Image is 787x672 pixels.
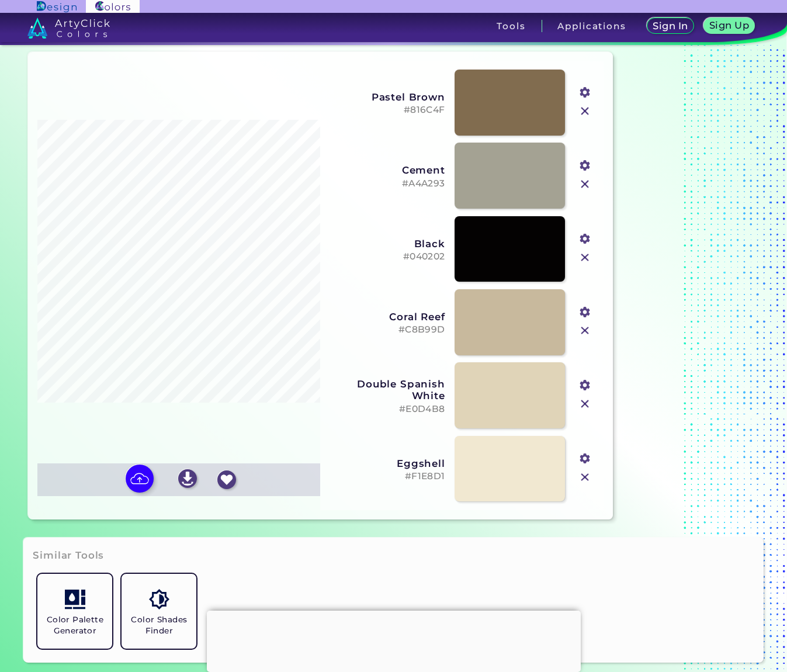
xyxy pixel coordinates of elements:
[497,22,525,30] h3: Tools
[654,22,686,30] h5: Sign In
[328,91,445,103] h3: Pastel Brown
[577,470,592,485] img: icon_close.svg
[328,251,445,262] h5: #040202
[706,19,753,33] a: Sign Up
[27,18,110,39] img: logo_artyclick_colors_white.svg
[42,614,108,636] h5: Color Palette Generator
[37,1,76,12] img: ArtyClick Design logo
[178,469,197,488] img: icon_download_white.svg
[577,396,592,411] img: icon_close.svg
[117,569,201,653] a: Color Shades Finder
[328,105,445,116] h5: #816C4F
[126,465,154,493] img: icon picture
[65,589,85,609] img: icon_col_pal_col.svg
[577,323,592,338] img: icon_close.svg
[328,324,445,335] h5: #C8B99D
[149,589,169,609] img: icon_color_shades.svg
[33,549,104,563] h3: Similar Tools
[328,404,445,415] h5: #E0D4B8
[711,21,747,30] h5: Sign Up
[649,19,692,33] a: Sign In
[328,238,445,250] h3: Black
[328,471,445,482] h5: #F1E8D1
[328,178,445,189] h5: #A4A293
[328,164,445,176] h3: Cement
[577,250,592,265] img: icon_close.svg
[577,176,592,192] img: icon_close.svg
[577,103,592,119] img: icon_close.svg
[328,311,445,323] h3: Coral Reef
[126,614,192,636] h5: Color Shades Finder
[33,569,117,653] a: Color Palette Generator
[207,611,581,669] iframe: Advertisement
[328,378,445,401] h3: Double Spanish White
[217,470,236,489] img: icon_favourite_white.svg
[328,458,445,469] h3: Eggshell
[557,22,626,30] h3: Applications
